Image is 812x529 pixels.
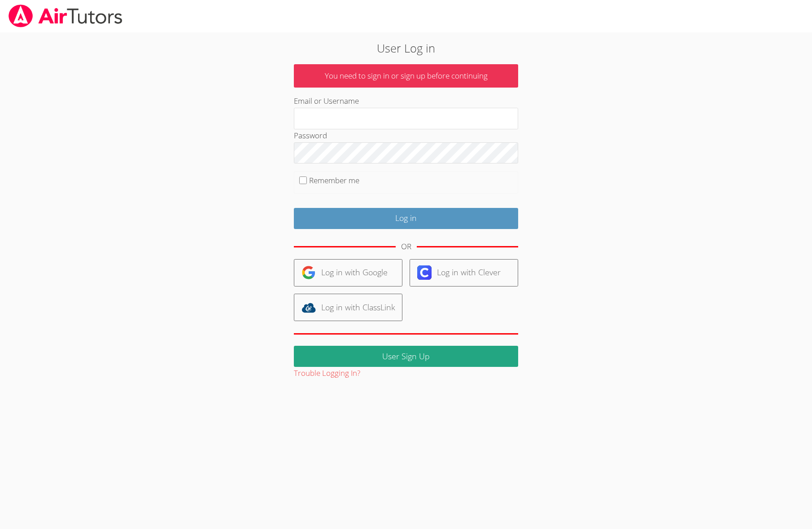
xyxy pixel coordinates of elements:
[187,40,625,57] h2: User Log in
[309,175,359,185] label: Remember me
[301,300,316,315] img: classlink-logo-d6bb404cc1216ec64c9a2012d9dc4662098be43eaf13dc465df04b49fa7ab582.svg
[294,208,518,229] input: Log in
[294,130,327,141] label: Password
[294,64,518,88] p: You need to sign in or sign up before continuing
[417,265,432,280] img: clever-logo-6eab21bc6e7a338710f1a6ff85c0baf02591cd810cc4098c63d3a4b26e2feb20.svg
[401,240,411,253] div: OR
[294,367,360,380] button: Trouble Logging In?
[294,346,518,367] a: User Sign Up
[410,259,518,287] a: Log in with Clever
[8,4,123,27] img: airtutors_banner-c4298cdbf04f3fff15de1276eac7730deb9818008684d7c2e4769d2f7ddbe033.png
[294,294,402,321] a: Log in with ClassLink
[294,96,359,106] label: Email or Username
[294,259,402,287] a: Log in with Google
[301,265,316,280] img: google-logo-50288ca7cdecda66e5e0955fdab243c47b7ad437acaf1139b6f446037453330a.svg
